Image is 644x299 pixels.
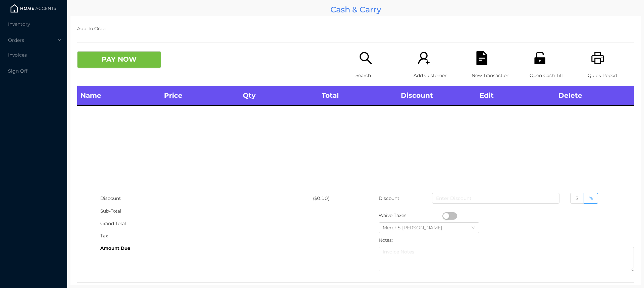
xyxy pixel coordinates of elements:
[471,226,475,230] i: icon: down
[313,192,356,205] div: ($0.00)
[100,230,313,242] div: Tax
[472,69,518,82] p: New Transaction
[417,51,431,65] i: icon: user-add
[397,86,476,105] th: Discount
[161,86,239,105] th: Price
[77,22,634,35] p: Add To Order
[77,86,161,105] th: Name
[588,69,634,82] p: Quick Report
[591,51,605,65] i: icon: printer
[383,223,449,233] div: Merch5 Lawrence
[533,51,547,65] i: icon: unlock
[8,52,27,58] span: Invoices
[379,192,400,205] p: Discount
[239,86,318,105] th: Qty
[379,209,442,222] div: Waive Taxes
[100,192,313,205] div: Discount
[379,237,393,243] label: Notes:
[414,69,460,82] p: Add Customer
[77,51,161,68] button: PAY NOW
[318,86,397,105] th: Total
[589,195,593,201] span: %
[475,51,489,65] i: icon: file-text
[476,86,555,105] th: Edit
[8,21,30,27] span: Inventory
[356,69,402,82] p: Search
[8,68,28,74] span: Sign Off
[70,3,641,16] div: Cash & Carry
[100,217,313,230] div: Grand Total
[8,3,58,13] img: mainBanner
[359,51,373,65] i: icon: search
[576,195,579,201] span: $
[530,69,576,82] p: Open Cash Till
[432,193,559,204] input: Enter Discount
[100,205,313,217] div: Sub-Total
[555,86,634,105] th: Delete
[100,242,313,254] div: Amount Due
